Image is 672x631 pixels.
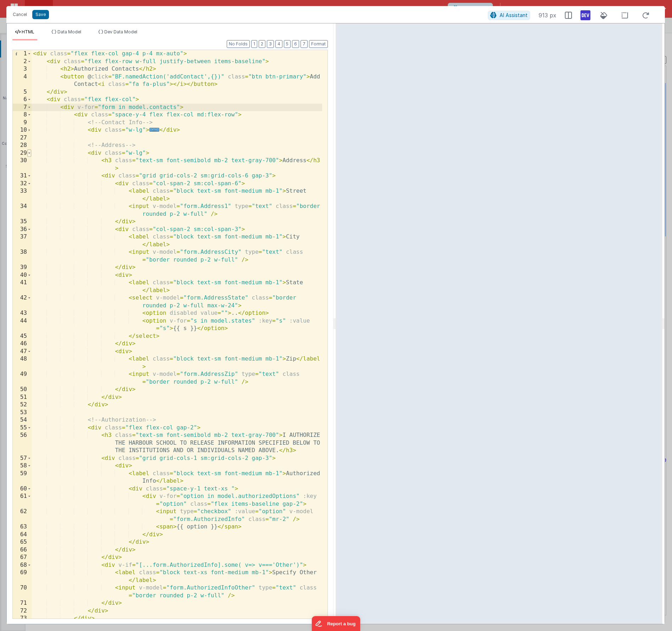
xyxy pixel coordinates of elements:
[13,584,32,599] div: 70
[13,554,32,561] div: 67
[13,119,32,127] div: 9
[13,271,32,279] div: 40
[13,470,32,485] div: 59
[13,279,32,294] div: 41
[13,73,32,88] div: 4
[13,157,32,172] div: 30
[32,10,49,19] button: Save
[13,607,32,615] div: 72
[13,58,32,66] div: 2
[13,317,32,333] div: 44
[13,371,32,386] div: 49
[13,126,32,134] div: 10
[13,233,32,248] div: 37
[13,104,32,111] div: 7
[312,616,360,631] iframe: Marker.io feedback button
[13,294,32,309] div: 42
[13,394,32,401] div: 51
[13,187,32,203] div: 33
[13,409,32,417] div: 53
[275,40,282,48] button: 4
[13,111,32,119] div: 8
[309,40,328,48] button: Format
[13,416,32,424] div: 54
[488,11,530,20] button: AI Assistant
[13,455,32,462] div: 57
[9,10,31,20] button: Cancel
[292,40,299,48] button: 6
[13,333,32,340] div: 45
[13,432,32,455] div: 56
[13,248,32,264] div: 38
[13,50,32,58] div: 1
[267,40,274,48] button: 3
[149,128,160,132] span: ...
[13,149,32,157] div: 29
[13,462,32,470] div: 58
[13,424,32,432] div: 55
[13,569,32,584] div: 69
[13,355,32,371] div: 48
[13,546,32,554] div: 66
[13,88,32,96] div: 5
[13,538,32,546] div: 65
[301,40,308,48] button: 7
[13,561,32,569] div: 68
[13,218,32,226] div: 35
[13,264,32,271] div: 39
[13,340,32,348] div: 46
[13,348,32,356] div: 47
[13,180,32,188] div: 32
[259,40,265,48] button: 2
[13,531,32,539] div: 64
[13,615,32,622] div: 73
[13,96,32,104] div: 6
[13,485,32,493] div: 60
[13,599,32,607] div: 71
[22,29,34,34] span: HTML
[13,134,32,142] div: 27
[13,309,32,317] div: 43
[13,65,32,73] div: 3
[500,12,528,18] span: AI Assistant
[227,40,250,48] button: No Folds
[539,11,556,20] span: 913 px
[13,508,32,523] div: 62
[13,493,32,508] div: 61
[57,29,81,34] span: Data Model
[13,142,32,149] div: 28
[284,40,291,48] button: 5
[13,523,32,531] div: 63
[104,29,137,34] span: Dev Data Model
[13,203,32,218] div: 34
[13,226,32,234] div: 36
[13,401,32,409] div: 52
[13,172,32,180] div: 31
[13,386,32,394] div: 50
[251,40,257,48] button: 1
